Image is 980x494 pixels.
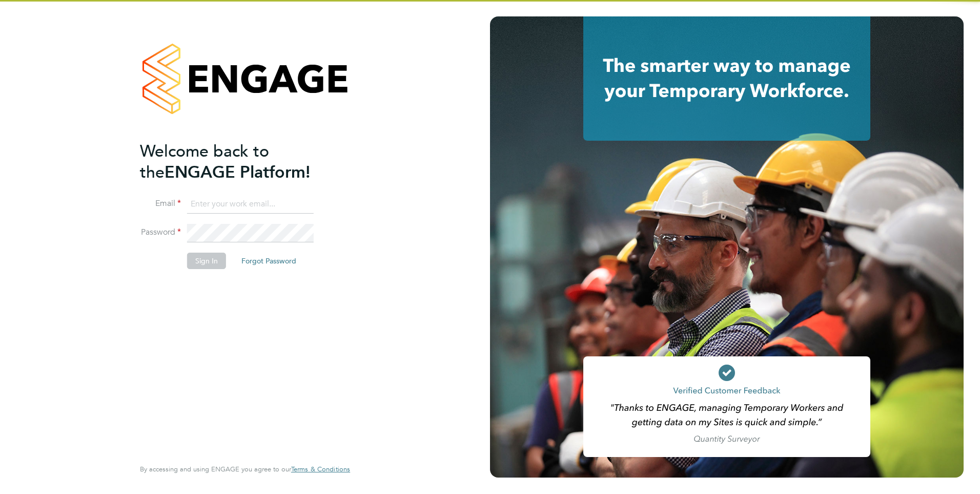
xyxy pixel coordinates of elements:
label: Email [140,198,181,209]
button: Forgot Password [233,253,304,269]
button: Sign In [187,253,226,269]
label: Password [140,227,181,238]
input: Enter your work email... [187,195,314,214]
h2: ENGAGE Platform! [140,141,340,183]
a: Terms & Conditions [291,465,350,473]
span: Welcome back to the [140,141,269,182]
span: Terms & Conditions [291,465,350,473]
span: By accessing and using ENGAGE you agree to our [140,465,350,473]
